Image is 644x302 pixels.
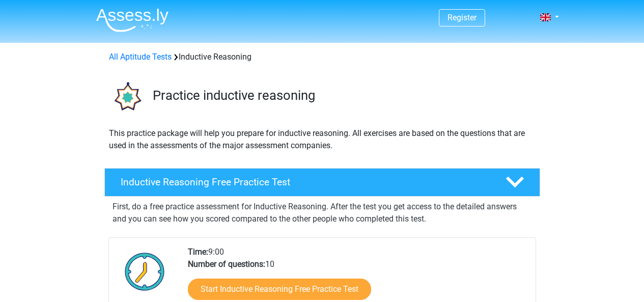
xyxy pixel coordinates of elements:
a: All Aptitude Tests [109,52,172,62]
div: Inductive Reasoning [105,51,540,63]
b: Number of questions: [188,259,265,269]
img: Clock [119,246,171,297]
h4: Inductive Reasoning Free Practice Test [121,176,489,188]
b: Time: [188,247,208,257]
a: Start Inductive Reasoning Free Practice Test [188,279,371,300]
img: inductive reasoning [105,75,148,119]
a: Inductive Reasoning Free Practice Test [100,168,544,197]
p: First, do a free practice assessment for Inductive Reasoning. After the test you get access to th... [113,201,532,225]
a: Register [447,13,477,22]
h3: Practice inductive reasoning [153,88,532,103]
img: Assessly [96,8,169,32]
p: This practice package will help you prepare for inductive reasoning. All exercises are based on t... [109,127,536,152]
